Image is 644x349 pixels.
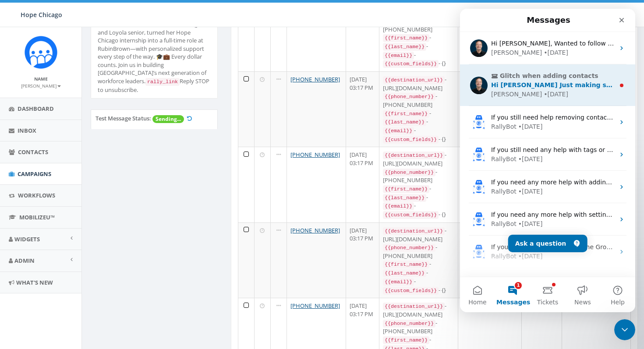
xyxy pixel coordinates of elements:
[383,261,429,268] code: {{first_name}}
[383,201,454,210] div: -
[458,71,522,147] td: Import - [DATE]
[383,168,454,184] div: - [PHONE_NUMBER]
[383,33,454,42] div: -
[36,290,70,296] span: Messages
[383,75,454,92] div: - [URL][DOMAIN_NAME]
[383,110,429,118] code: {{first_name}}
[8,290,26,296] span: Home
[383,127,414,135] code: {{email}}
[383,194,426,202] code: {{last_name}}
[58,211,83,220] div: • [DATE]
[16,278,53,286] span: What's New
[114,290,131,296] span: News
[19,213,55,221] span: MobilizeU™
[105,268,140,303] button: News
[58,178,83,187] div: • [DATE]
[10,105,28,122] img: Profile image for RallyBot
[10,137,28,155] img: Profile image for RallyBot
[98,20,211,94] div: [PERSON_NAME], a [PERSON_NAME] grad and Loyola senior, turned her Hope Chicago internship into a ...
[58,243,83,252] div: • [DATE]
[70,268,105,303] button: Tickets
[383,184,454,193] div: -
[383,227,445,235] code: {{destination_url}}
[383,60,439,68] code: {{custom_fields}}
[10,234,28,252] img: Profile image for RallyBot
[10,169,28,187] img: Profile image for RallyBot
[383,278,414,286] code: {{email}}
[31,202,632,209] span: If you need any more help with setting up your platform number or have other questions, I'm here ...
[383,193,454,202] div: -
[34,76,48,82] small: Name
[383,76,445,84] code: {{destination_url}}
[383,34,429,42] code: {{first_name}}
[31,267,593,274] span: If you still need help with adding more users or anything else, I'm here to assist you. Would you...
[383,211,439,219] code: {{custom_fields}}
[383,260,454,268] div: -
[140,268,175,303] button: Help
[21,83,61,89] small: [PERSON_NAME]
[383,52,414,60] code: {{email}}
[383,59,454,68] div: - {}
[18,148,48,156] span: Contacts
[383,169,435,176] code: {{phone_number}}
[10,202,28,219] img: Profile image for RallyBot
[346,147,379,222] td: [DATE] 03:17 PM
[383,117,454,126] div: -
[383,210,454,219] div: - {}
[21,81,61,89] a: [PERSON_NAME]
[31,211,57,220] div: RallyBot
[31,170,598,177] span: If you need any more help with adding links to your text blasts, I'm here to assist! Would you li...
[383,42,454,51] div: -
[383,303,445,310] code: {{destination_url}}
[25,36,57,69] img: Rally_Corp_Icon.png
[31,235,549,242] span: If you still need any help with the Growth Plan or anything else, I’m here to assist you! Would y...
[383,136,439,144] code: {{custom_fields}}
[48,226,127,243] button: Ask a question
[460,9,635,312] iframe: Intercom live chat
[383,335,454,344] div: -
[383,336,429,344] code: {{first_name}}
[31,146,57,155] div: RallyBot
[10,267,28,284] img: Profile image for RallyBot
[14,235,40,243] span: Widgets
[31,113,57,123] div: RallyBot
[383,185,429,193] code: {{first_name}}
[383,269,426,277] code: {{last_name}}
[31,137,582,145] span: If you still need any help with tags or anything else in your workflows, I'm happy to assist! Wou...
[614,319,635,340] iframe: Intercom live chat
[31,81,82,90] div: [PERSON_NAME]
[383,277,454,286] div: -
[31,178,57,187] div: RallyBot
[290,75,340,83] a: [PHONE_NUMBER]
[383,244,435,252] code: {{phone_number}}
[18,127,36,134] span: Inbox
[383,126,454,135] div: -
[84,81,108,90] div: • [DATE]
[35,268,70,303] button: Messages
[383,43,426,51] code: {{last_name}}
[458,147,522,222] td: Import - [DATE]
[290,226,340,234] a: [PHONE_NUMBER]
[383,320,435,328] code: {{phone_number}}
[290,302,340,310] a: [PHONE_NUMBER]
[383,268,454,277] div: -
[458,222,522,298] td: Import - [DATE]
[383,287,439,295] code: {{custom_fields}}
[383,286,454,295] div: - {}
[31,105,556,112] span: If you still need help removing contacts from a tag, I'm here to assist you further. Would you li...
[14,257,35,264] span: Admin
[346,71,379,147] td: [DATE] 03:17 PM
[151,290,165,296] span: Help
[383,202,414,210] code: {{email}}
[383,319,454,335] div: - [PHONE_NUMBER]
[58,113,83,123] div: • [DATE]
[383,243,454,260] div: - [PHONE_NUMBER]
[346,222,379,298] td: [DATE] 03:17 PM
[383,109,454,118] div: -
[383,93,435,101] code: {{phone_number}}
